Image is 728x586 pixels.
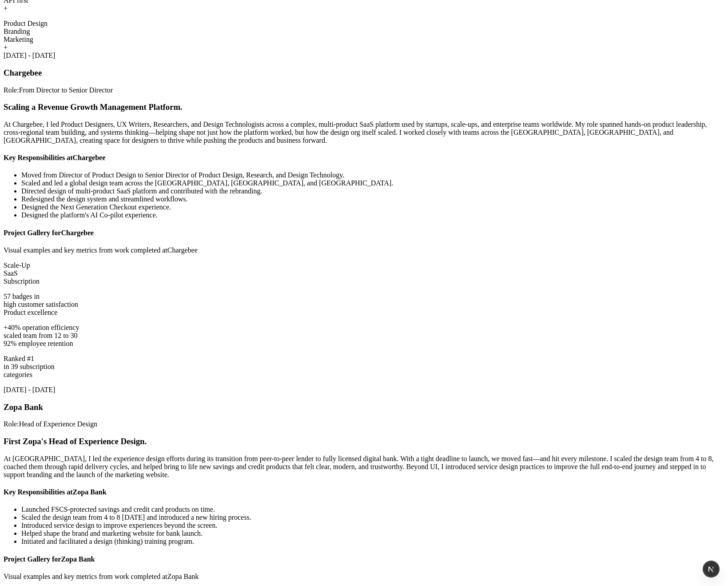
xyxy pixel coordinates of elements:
span: Moved from Director of Product Design to Senior Director of Product Design, Research, and Design ... [21,171,344,179]
div: Marketing [4,36,724,44]
div: SaaS [4,269,724,277]
time: Employment period: Oct 2019 - Oct 2020 [4,386,55,393]
h3: Chargebee [4,68,724,78]
div: Scale-Up [4,261,724,269]
p: Role: Head of Experience Design [4,420,724,428]
p: At [GEOGRAPHIC_DATA], I led the experience design efforts during its transition from peer-to-peer... [4,455,724,479]
ul: Key achievements and responsibilities at Chargebee [4,171,724,219]
span: Redesigned the design system and streamlined workflows. [21,195,188,203]
div: Key metrics: Scale-Up, SaaS, Subscription [4,261,724,285]
span: Helped shape the brand and marketing website for bank launch. [21,530,203,537]
h4: Key Responsibilities at Chargebee [4,154,724,162]
div: scaled team from 12 to 30 [4,332,724,340]
h4: Key Responsibilities at Zopa Bank [4,488,724,496]
div: Key metrics: 57 badges in, high customer satisfaction, Product excellence [4,293,724,317]
span: Directed design of multi-product SaaS platform and contributed with the rebranding. [21,187,263,195]
h4: Project Gallery for Chargebee [4,229,724,237]
div: 57 badges in [4,293,724,301]
span: Launched FSCS-protected savings and credit card products on time. [21,506,215,513]
span: Initiated and facilitated a design (thinking) training program. [21,538,194,545]
span: Introduced service design to improve experiences beyond the screen. [21,522,217,529]
span: Designed the Next Generation Checkout experience. [21,203,171,211]
div: Subscription [4,277,724,285]
div: Key metrics: +40% operation efficiency, scaled team from 12 to 30, 92% employee retention [4,324,724,348]
div: categories [4,371,724,379]
div: 92% employee retention [4,340,724,348]
div: Key metrics: Ranked #1, in 39 subscription, categories [4,355,724,379]
div: in 39 subscription [4,363,724,371]
h3: Scaling a Revenue Growth Management Platform. [4,102,724,112]
span: Scaled and led a global design team across the [GEOGRAPHIC_DATA], [GEOGRAPHIC_DATA], and [GEOGRAP... [21,179,393,187]
div: + [4,44,724,52]
div: Branding [4,28,724,36]
p: Role: From Director to Senior Director [4,86,724,94]
h3: Zopa Bank [4,402,724,412]
div: +40% operation efficiency [4,324,724,332]
span: Designed the platform's AI Co-pilot experience. [21,211,158,219]
div: + [4,4,724,12]
h4: Project Gallery for Zopa Bank [4,555,724,563]
div: Ranked #1 [4,355,724,363]
ul: Key achievements and responsibilities at Zopa Bank [4,506,724,546]
span: Scaled the design team from 4 to 8 [DATE] and introduced a new hiring process. [21,514,251,521]
p: Visual examples and key metrics from work completed at Zopa Bank [4,573,724,581]
p: Visual examples and key metrics from work completed at Chargebee [4,246,724,254]
div: Key metrics: Product Design, Branding, Marketing, + [4,20,724,52]
p: At Chargebee, I led Product Designers, UX Writers, Researchers, and Design Technologists across a... [4,120,724,144]
div: Chargebee project gallery [4,229,724,379]
time: Employment period: Nov 2020 - Dec 2024 [4,52,55,59]
div: Product Design [4,20,724,28]
div: high customer satisfaction [4,301,724,309]
h3: First Zopa's Head of Experience Design. [4,437,724,446]
div: Product excellence [4,309,724,317]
